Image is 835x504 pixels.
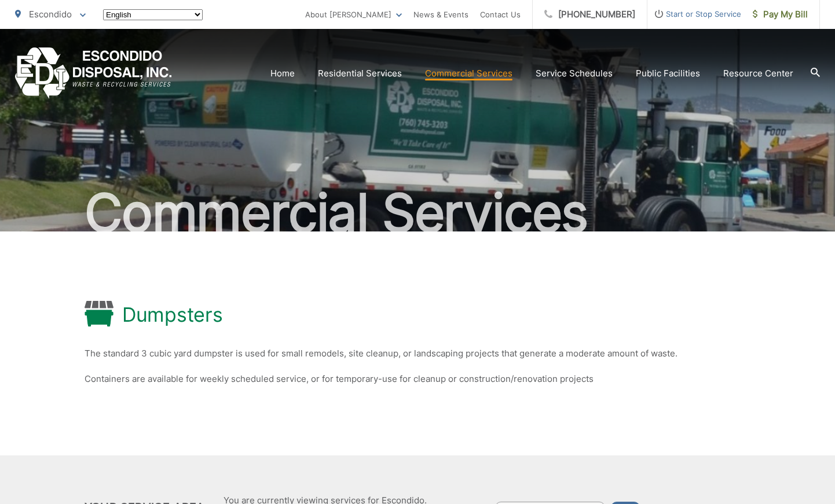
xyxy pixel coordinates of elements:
select: Select a language [103,9,203,20]
p: The standard 3 cubic yard dumpster is used for small remodels, site cleanup, or landscaping proje... [85,347,750,360]
a: EDCD logo. Return to the homepage. [15,47,172,99]
h1: Dumpsters [122,303,222,326]
a: Public Facilities [636,67,700,80]
a: Residential Services [318,67,402,80]
a: Resource Center [723,67,793,80]
a: News & Events [413,8,468,21]
p: Containers are available for weekly scheduled service, or for temporary-use for cleanup or constr... [85,372,750,386]
span: Pay My Bill [753,8,808,21]
a: Home [270,67,295,80]
h2: Commercial Services [15,184,820,242]
a: Commercial Services [425,67,512,80]
a: About [PERSON_NAME] [305,8,402,21]
span: Escondido [29,9,72,20]
a: Service Schedules [536,67,613,80]
a: Contact Us [480,8,521,21]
